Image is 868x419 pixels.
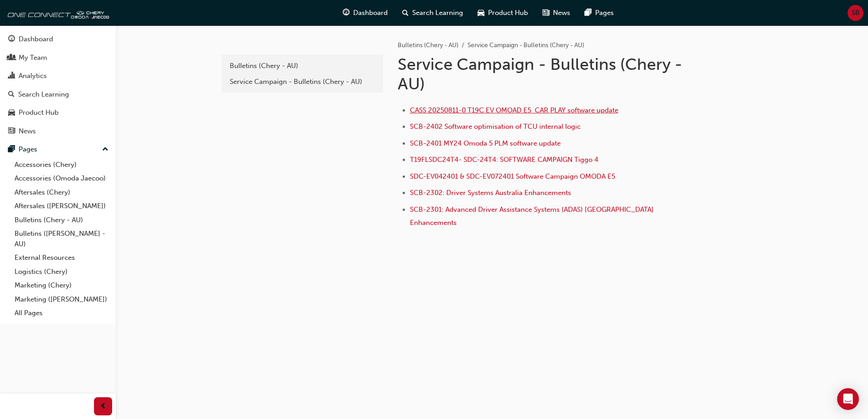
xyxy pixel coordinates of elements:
span: search-icon [402,7,409,19]
a: Accessories (Omoda Jaecoo) [11,171,112,185]
span: pages-icon [585,7,592,19]
a: news-iconNews [535,4,577,22]
button: Pages [4,141,112,158]
span: car-icon [478,7,484,19]
div: Product Hub [19,107,59,118]
a: Marketing (Chery) [11,278,112,292]
a: T19FLSDC24T4- SDC-24T4: SOFTWARE CAMPAIGN Tiggo 4 [410,156,598,164]
a: Bulletins ([PERSON_NAME] - AU) [11,227,112,251]
button: SB [848,5,863,21]
span: Search Learning [412,8,463,18]
div: Dashboard [19,34,53,44]
div: Bulletins (Chery - AU) [230,61,375,71]
h1: Service Campaign - Bulletins (Chery - AU) [398,54,695,94]
a: Bulletins (Chery - AU) [398,41,459,49]
span: news-icon [542,7,549,19]
div: My Team [19,53,47,63]
a: News [4,123,112,140]
a: Accessories (Chery) [11,158,112,172]
span: news-icon [8,127,15,136]
a: Bulletins (Chery - AU) [225,58,380,74]
a: Analytics [4,68,112,84]
a: search-iconSearch Learning [395,4,470,22]
span: prev-icon [100,401,107,412]
div: Analytics [19,71,47,81]
a: guage-iconDashboard [335,4,395,22]
span: search-icon [8,91,15,99]
a: Search Learning [4,86,112,103]
span: Pages [595,8,614,18]
button: DashboardMy TeamAnalyticsSearch LearningProduct HubNews [4,29,112,141]
a: CASS 20250811-0 T19C EV OMOAD E5 CAR PLAY software update [410,106,618,114]
a: SCB-2401 MY24 Omoda 5 PLM software update [410,139,561,147]
span: car-icon [8,109,15,117]
span: Product Hub [488,8,528,18]
a: Service Campaign - Bulletins (Chery - AU) [225,74,380,90]
a: Product Hub [4,104,112,121]
a: car-iconProduct Hub [470,4,535,22]
a: My Team [4,49,112,66]
span: SB [852,8,860,18]
div: Open Intercom Messenger [837,388,859,410]
span: pages-icon [8,146,15,154]
div: Service Campaign - Bulletins (Chery - AU) [230,77,375,87]
a: Dashboard [4,31,112,48]
a: Marketing ([PERSON_NAME]) [11,292,112,307]
a: pages-iconPages [577,4,621,22]
a: Logistics (Chery) [11,265,112,279]
span: News [553,8,570,18]
li: Service Campaign - Bulletins (Chery - AU) [468,40,584,51]
a: SCB-2302: Driver Systems Australia Enhancements [410,189,571,197]
a: SDC-EV042401 & SDC-EV072401 Software Campaign OMODA E5 [410,172,615,180]
a: Aftersales (Chery) [11,185,112,200]
span: guage-icon [343,7,350,19]
span: guage-icon [8,35,15,44]
a: SCB-2402 Software optimisation of TCU internal logic [410,122,581,131]
a: SCB-2301: Advanced Driver Assistance Systems (ADAS) [GEOGRAPHIC_DATA] Enhancements [410,205,656,227]
a: External Resources [11,251,112,265]
span: up-icon [102,144,108,156]
div: Search Learning [18,89,69,100]
span: people-icon [8,54,15,62]
a: Aftersales ([PERSON_NAME]) [11,199,112,213]
img: oneconnect [5,4,109,22]
a: All Pages [11,306,112,320]
span: chart-icon [8,72,15,80]
span: Dashboard [353,8,388,18]
div: Pages [19,144,37,155]
div: News [19,126,36,136]
a: Bulletins (Chery - AU) [11,213,112,227]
